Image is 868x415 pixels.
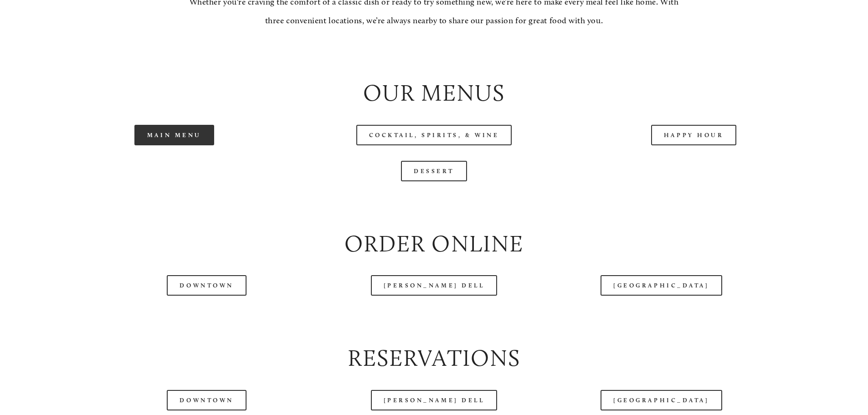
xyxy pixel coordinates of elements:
a: Cocktail, Spirits, & Wine [356,125,512,145]
h2: Our Menus [52,77,816,109]
a: Main Menu [134,125,214,145]
a: Dessert [401,161,467,181]
a: Downtown [167,390,246,410]
h2: Order Online [52,228,816,260]
a: Downtown [167,275,246,296]
h2: Reservations [52,342,816,374]
a: [PERSON_NAME] Dell [371,275,498,296]
a: [GEOGRAPHIC_DATA] [601,275,722,296]
a: [GEOGRAPHIC_DATA] [601,390,722,410]
a: [PERSON_NAME] Dell [371,390,498,410]
a: Happy Hour [651,125,737,145]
